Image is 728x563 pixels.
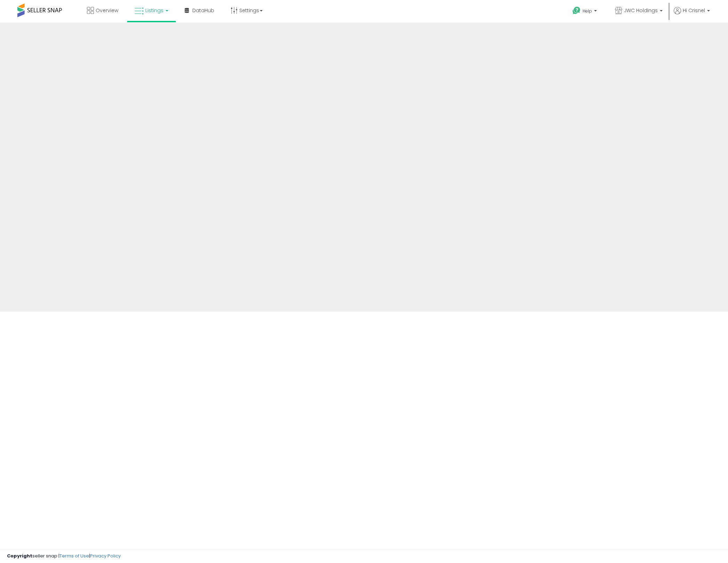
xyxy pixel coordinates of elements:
a: Help [567,1,604,23]
span: Overview [96,7,118,14]
span: Help [583,8,592,14]
a: Hi Crisnel [674,7,710,23]
span: Listings [145,7,163,14]
span: DataHub [192,7,214,14]
span: Hi Crisnel [683,7,705,14]
i: Get Help [572,6,581,15]
span: JWC Holdings [624,7,658,14]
